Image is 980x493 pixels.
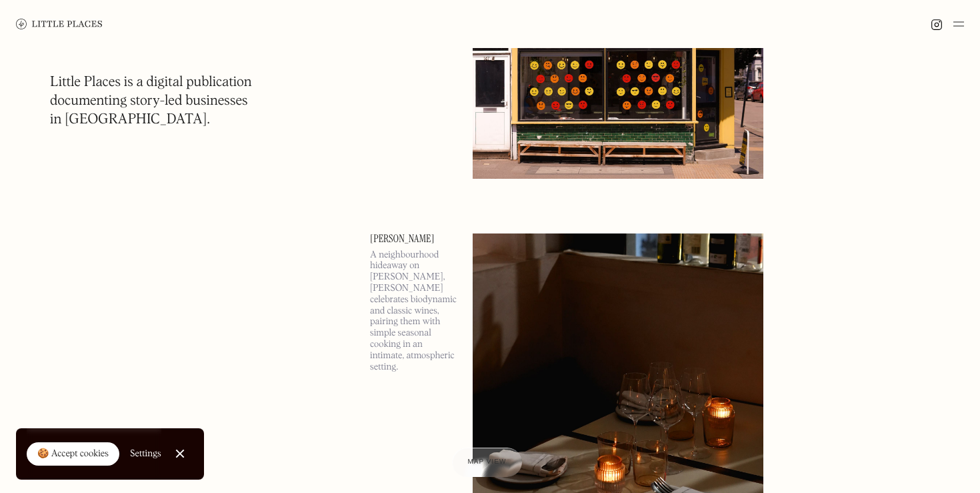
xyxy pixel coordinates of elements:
a: Settings [130,439,161,469]
span: Map view [468,458,507,466]
div: Settings [130,449,161,458]
p: A neighbourhood hideaway on [PERSON_NAME], [PERSON_NAME] celebrates biodynamic and classic wines,... [370,250,457,373]
a: Map view [452,448,523,477]
h1: Little Places is a digital publication documenting story-led businesses in [GEOGRAPHIC_DATA]. [50,73,252,129]
div: 🍪 Accept cookies [37,448,109,461]
a: [PERSON_NAME] [370,233,457,244]
a: 🍪 Accept cookies [27,442,119,466]
a: Close Cookie Popup [167,440,193,467]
